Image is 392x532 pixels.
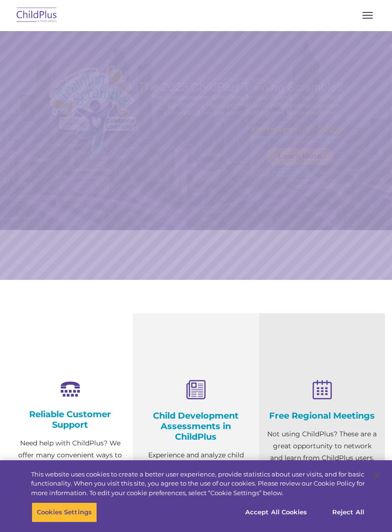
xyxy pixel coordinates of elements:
a: Learn More [266,148,333,165]
p: Experience and analyze child assessments and Head Start data management in one system with zero c... [140,449,251,521]
img: ChildPlus by Procare Solutions [14,4,59,27]
h4: Free Regional Meetings [266,410,378,421]
button: Close [366,465,387,486]
button: Cookies Settings [32,502,97,522]
p: Need help with ChildPlus? We offer many convenient ways to contact our amazing Customer Support r... [14,437,126,521]
button: Accept All Cookies [240,502,312,522]
button: Reject All [318,502,378,522]
div: This website uses cookies to create a better user experience, provide statistics about user visit... [31,470,365,498]
p: Not using ChildPlus? These are a great opportunity to network and learn from ChildPlus users. Fin... [266,428,378,488]
h4: Child Development Assessments in ChildPlus [140,410,251,442]
h4: Reliable Customer Support [14,409,126,430]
